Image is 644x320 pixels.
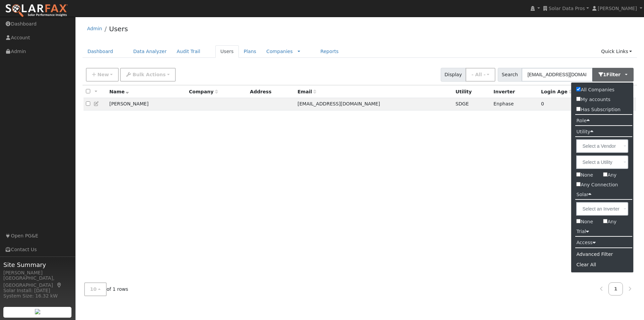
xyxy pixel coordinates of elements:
[541,89,572,94] span: Days since last login
[576,182,581,186] input: Any Connection
[455,101,469,106] span: SDGE
[493,88,536,95] div: Inverter
[90,286,97,292] span: 10
[576,155,628,169] input: Select a Utility
[598,6,637,11] span: [PERSON_NAME]
[576,87,581,91] input: All Companies
[541,101,544,106] span: 10/06/2025 12:40:29 PM
[598,217,622,227] label: Any
[132,72,166,77] span: Bulk Actions
[94,101,100,106] a: Edit User
[592,68,634,82] button: 1Filter
[97,72,109,77] span: New
[441,68,466,82] span: Display
[3,287,72,294] div: Solar Install: [DATE]
[596,45,637,58] a: Quick Links
[215,45,239,58] a: Users
[83,45,118,58] a: Dashboard
[87,26,102,31] a: Admin
[298,101,380,106] span: [EMAIL_ADDRESS][DOMAIN_NAME]
[571,170,598,180] label: None
[571,105,626,115] label: Has Subscription
[603,219,607,223] input: Any
[576,172,581,177] input: None
[571,217,598,227] label: None
[493,101,514,106] span: Enphase
[266,49,293,54] a: Companies
[315,45,343,58] a: Reports
[56,282,62,288] a: Map
[576,202,628,216] input: Select an Inverter
[571,190,596,199] label: Solar
[298,89,316,94] span: Email
[109,89,129,94] span: Name
[172,45,205,58] a: Audit Trail
[603,172,607,177] input: Any
[107,98,186,110] td: [PERSON_NAME]
[522,68,593,82] input: Search
[576,107,581,111] input: Has Subscription
[498,68,522,82] span: Search
[250,88,293,95] div: Address
[549,6,585,11] span: Solar Data Pros
[576,97,581,101] input: My accounts
[571,238,600,247] label: Access
[3,275,72,289] div: [GEOGRAPHIC_DATA], [GEOGRAPHIC_DATA]
[571,260,633,270] div: Clear All
[35,309,40,314] img: retrieve
[455,88,489,95] div: Utility
[109,25,128,33] a: Users
[576,139,628,153] input: Select a Vendor
[84,282,128,296] span: of 1 rows
[466,68,496,82] button: - All -
[598,170,622,180] label: Any
[128,45,172,58] a: Data Analyzer
[3,260,72,269] span: Site Summary
[3,292,72,300] div: System Size: 16.32 kW
[86,68,119,82] button: New
[571,85,619,95] label: All Companies
[3,269,72,276] div: [PERSON_NAME]
[571,180,633,190] label: Any Connection
[5,4,68,18] img: SolarFax
[608,282,623,295] a: 1
[576,219,581,223] input: None
[571,116,594,126] label: Role
[571,127,598,137] label: Utility
[571,249,633,260] div: Advanced Filter
[606,72,624,77] span: Filter
[571,227,594,236] label: Trial
[239,45,261,58] a: Plans
[189,89,218,94] span: Company name
[84,282,107,296] button: 10
[571,95,615,104] label: My accounts
[120,68,175,82] button: Bulk Actions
